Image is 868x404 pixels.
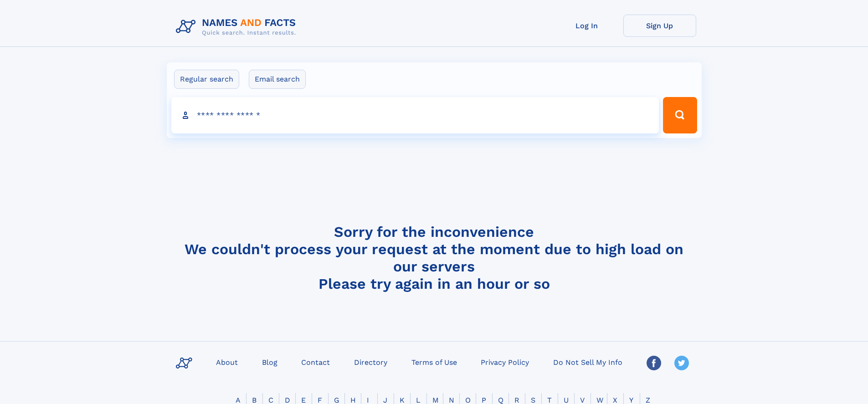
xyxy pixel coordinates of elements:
img: Twitter [674,356,689,370]
a: About [212,355,241,368]
label: Email search [249,70,306,89]
a: Do Not Sell My Info [550,355,626,368]
a: Log In [550,15,623,37]
a: Privacy Policy [477,355,533,368]
img: Facebook [647,356,661,370]
a: Blog [258,355,281,368]
h4: Sorry for the inconvenience We couldn't process your request at the moment due to high load on ou... [172,223,696,292]
a: Sign Up [623,15,696,37]
a: Contact [298,355,334,368]
label: Regular search [174,70,239,89]
input: search input [171,97,659,133]
a: Directory [350,355,391,368]
img: Logo Names and Facts [172,15,303,39]
a: Terms of Use [408,355,461,368]
button: Search Button [663,97,697,133]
